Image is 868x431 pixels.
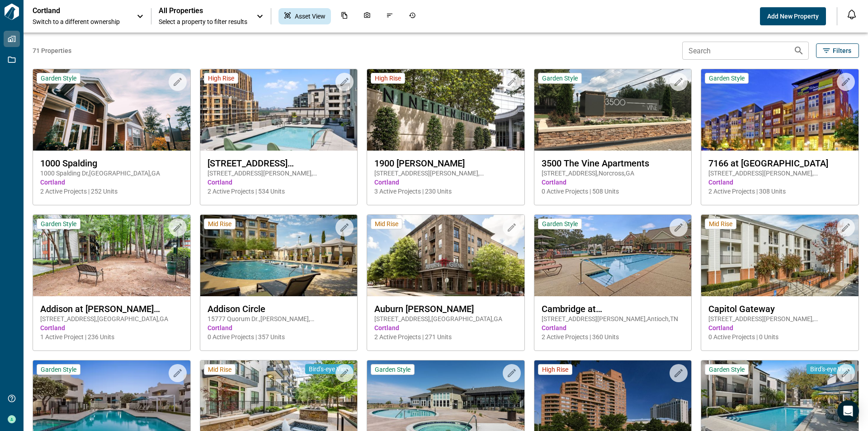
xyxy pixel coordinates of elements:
[709,220,732,228] span: Mid Rise
[708,332,851,341] span: 0 Active Projects | 0 Units
[41,365,76,374] span: Garden Style
[40,178,183,187] span: Cortland
[542,303,684,314] span: Cambridge at [GEOGRAPHIC_DATA]
[375,365,410,374] span: Garden Style
[542,332,684,341] span: 2 Active Projects | 360 Units
[708,314,851,323] span: [STREET_ADDRESS][PERSON_NAME] , [GEOGRAPHIC_DATA] , GA
[33,17,127,26] span: Switch to a different ownership
[403,8,421,24] div: Job History
[208,220,231,228] span: Mid Rise
[381,8,399,24] div: Issues & Info
[709,365,745,374] span: Garden Style
[33,6,114,15] p: Cortland
[374,178,517,187] span: Cortland
[542,323,684,332] span: Cortland
[816,43,859,58] button: Filters
[208,365,231,374] span: Mid Rise
[40,332,183,341] span: 1 Active Project | 236 Units
[542,169,684,178] span: [STREET_ADDRESS] , Norcross , GA
[208,314,350,323] span: 15777 Quorum Dr. , [PERSON_NAME] , [GEOGRAPHIC_DATA]
[833,46,851,55] span: Filters
[374,158,517,169] span: 1900 [PERSON_NAME]
[374,314,517,323] span: [STREET_ADDRESS] , [GEOGRAPHIC_DATA] , GA
[767,12,819,21] span: Add New Property
[33,46,679,55] span: 71 Properties
[335,8,354,24] div: Documents
[40,323,183,332] span: Cortland
[374,303,517,314] span: Auburn [PERSON_NAME]
[708,158,851,169] span: 7166 at [GEOGRAPHIC_DATA]
[844,7,859,22] button: Open notification feed
[208,323,350,332] span: Cortland
[374,169,517,178] span: [STREET_ADDRESS][PERSON_NAME] , [GEOGRAPHIC_DATA] , [GEOGRAPHIC_DATA]
[375,74,401,82] span: High Rise
[367,69,524,151] img: property-asset
[278,8,331,24] div: Asset View
[33,69,190,151] img: property-asset
[708,178,851,187] span: Cortland
[208,178,350,187] span: Cortland
[367,215,524,296] img: property-asset
[810,365,851,373] span: Bird's-eye View
[208,187,350,196] span: 2 Active Projects | 534 Units
[701,69,859,151] img: property-asset
[542,158,684,169] span: 3500 The Vine Apartments
[534,215,692,296] img: property-asset
[200,69,358,151] img: property-asset
[542,74,578,82] span: Garden Style
[208,303,350,314] span: Addison Circle
[374,332,517,341] span: 2 Active Projects | 271 Units
[40,314,183,323] span: [STREET_ADDRESS] , [GEOGRAPHIC_DATA] , GA
[41,74,76,82] span: Garden Style
[358,8,376,24] div: Photos
[374,187,517,196] span: 3 Active Projects | 230 Units
[837,400,859,422] div: Open Intercom Messenger
[40,169,183,178] span: 1000 Spalding Dr , [GEOGRAPHIC_DATA] , GA
[534,69,692,151] img: property-asset
[295,12,325,21] span: Asset View
[374,323,517,332] span: Cortland
[40,158,183,169] span: 1000 Spalding
[708,187,851,196] span: 2 Active Projects | 308 Units
[542,178,684,187] span: Cortland
[709,74,745,82] span: Garden Style
[309,365,350,373] span: Bird's-eye View
[200,215,358,296] img: property-asset
[41,220,76,228] span: Garden Style
[208,332,350,341] span: 0 Active Projects | 357 Units
[208,169,350,178] span: [STREET_ADDRESS][PERSON_NAME] , [GEOGRAPHIC_DATA] , VA
[159,6,247,15] span: All Properties
[542,220,578,228] span: Garden Style
[708,323,851,332] span: Cortland
[33,215,190,296] img: property-asset
[701,215,859,296] img: property-asset
[375,220,398,228] span: Mid Rise
[760,7,826,25] button: Add New Property
[542,365,568,374] span: High Rise
[790,42,808,60] button: Search properties
[159,17,247,26] span: Select a property to filter results
[708,303,851,314] span: Capitol Gateway
[542,187,684,196] span: 0 Active Projects | 508 Units
[708,169,851,178] span: [STREET_ADDRESS][PERSON_NAME] , [GEOGRAPHIC_DATA] , CO
[208,158,350,169] span: [STREET_ADDRESS][PERSON_NAME]
[208,74,234,82] span: High Rise
[40,187,183,196] span: 2 Active Projects | 252 Units
[40,303,183,314] span: Addison at [PERSON_NAME][GEOGRAPHIC_DATA]
[542,314,684,323] span: [STREET_ADDRESS][PERSON_NAME] , Antioch , TN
